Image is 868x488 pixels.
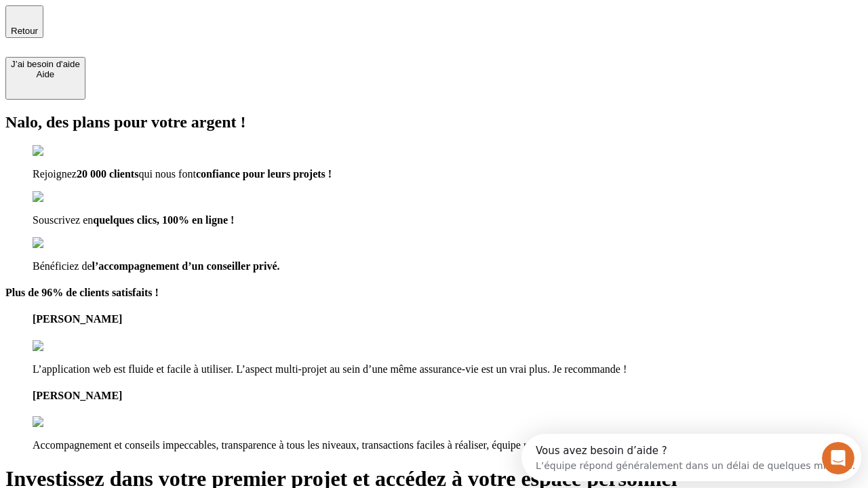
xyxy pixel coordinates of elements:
button: J’ai besoin d'aideAide [5,57,85,100]
iframe: Intercom live chat discovery launcher [521,434,861,481]
span: Retour [11,26,38,36]
p: Accompagnement et conseils impeccables, transparence à tous les niveaux, transactions faciles à r... [33,439,863,451]
img: checkmark [33,237,91,249]
span: Souscrivez en [33,214,93,226]
span: quelques clics, 100% en ligne ! [93,214,234,226]
span: qui nous font [138,168,195,180]
h4: [PERSON_NAME] [33,313,863,325]
span: Bénéficiez de [33,260,92,272]
div: Vous avez besoin d’aide ? [14,12,334,22]
span: confiance pour leurs projets ! [196,168,332,180]
span: 20 000 clients [77,168,139,180]
div: Aide [11,69,80,79]
img: reviews stars [33,416,100,428]
div: Ouvrir le Messenger Intercom [5,5,374,43]
div: L’équipe répond généralement dans un délai de quelques minutes. [14,22,334,37]
img: reviews stars [33,340,100,352]
h4: [PERSON_NAME] [33,390,863,402]
p: L’application web est fluide et facile à utiliser. L’aspect multi-projet au sein d’une même assur... [33,363,863,375]
img: checkmark [33,145,91,157]
span: l’accompagnement d’un conseiller privé. [92,260,280,272]
h2: Nalo, des plans pour votre argent ! [5,113,863,131]
img: checkmark [33,191,91,203]
h4: Plus de 96% de clients satisfaits ! [5,287,863,299]
div: J’ai besoin d'aide [11,59,80,69]
iframe: Intercom live chat [822,442,854,474]
button: Retour [5,5,43,38]
span: Rejoignez [33,168,77,180]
